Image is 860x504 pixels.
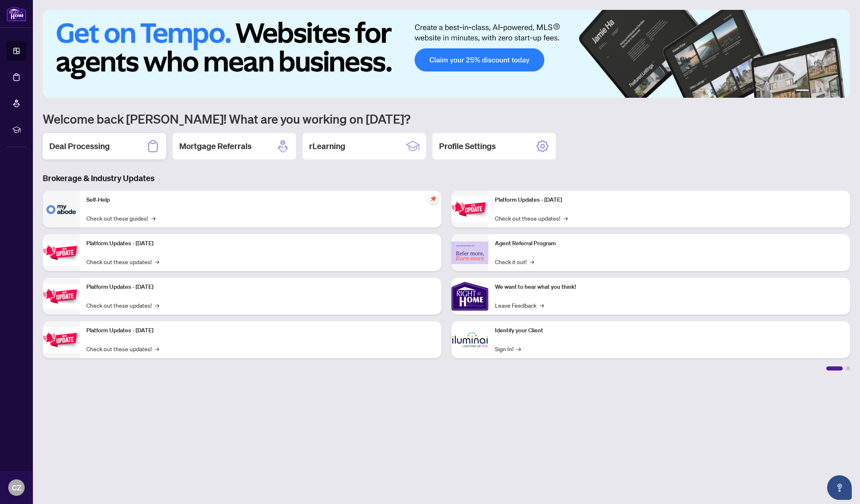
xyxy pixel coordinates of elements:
[43,10,850,98] img: Slide 0
[540,301,544,310] span: →
[86,239,435,248] p: Platform Updates - [DATE]
[86,326,435,335] p: Platform Updates - [DATE]
[530,257,534,266] span: →
[564,214,568,223] span: →
[43,240,80,266] img: Platform Updates - September 16, 2025
[86,283,435,292] p: Platform Updates - [DATE]
[155,301,159,310] span: →
[155,344,159,353] span: →
[43,173,850,184] h3: Brokerage & Industry Updates
[179,140,252,152] h2: Mortgage Referrals
[43,283,80,309] img: Platform Updates - July 21, 2025
[7,6,26,21] img: logo
[832,90,835,93] button: 5
[495,214,568,223] a: Check out these updates!→
[12,482,21,493] span: CZ
[495,301,544,310] a: Leave Feedback→
[812,90,816,93] button: 2
[86,257,159,266] a: Check out these updates!→
[451,321,488,358] img: Identify your Client
[796,90,809,93] button: 1
[495,196,844,205] p: Platform Updates - [DATE]
[86,344,159,353] a: Check out these updates!→
[827,475,852,500] button: Open asap
[495,283,844,292] p: We want to hear what you think!
[825,90,829,93] button: 4
[451,278,488,315] img: We want to hear what you think!
[495,239,844,248] p: Agent Referral Program
[86,301,159,310] a: Check out these updates!→
[86,196,435,205] p: Self-Help
[839,90,842,93] button: 6
[309,140,345,152] h2: rLearning
[155,257,159,266] span: →
[43,191,80,228] img: Self-Help
[428,194,438,204] span: pushpin
[451,196,488,222] img: Platform Updates - June 23, 2025
[451,242,488,264] img: Agent Referral Program
[495,326,844,335] p: Identify your Client
[49,140,110,152] h2: Deal Processing
[43,327,80,353] img: Platform Updates - July 8, 2025
[439,140,496,152] h2: Profile Settings
[517,344,521,353] span: →
[86,214,155,223] a: Check out these guides!→
[819,90,822,93] button: 3
[151,214,155,223] span: →
[495,344,521,353] a: Sign In!→
[495,257,534,266] a: Check it out!→
[43,111,850,127] h1: Welcome back [PERSON_NAME]! What are you working on [DATE]?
